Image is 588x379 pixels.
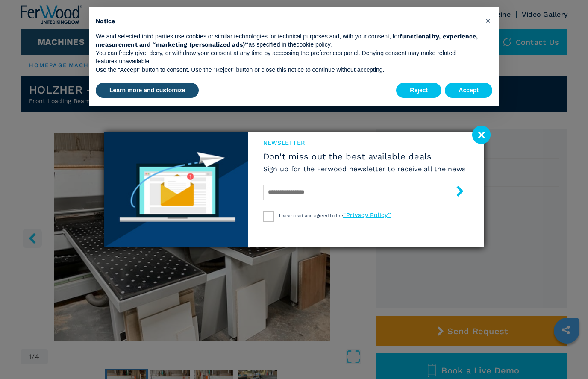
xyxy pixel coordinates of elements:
[96,33,478,48] strong: functionality, experience, measurement and “marketing (personalized ads)”
[263,138,466,147] span: newsletter
[485,15,491,26] span: ×
[96,32,479,49] p: We and selected third parties use cookies or similar technologies for technical purposes and, wit...
[481,14,495,27] button: Close this notice
[96,66,479,74] p: Use the “Accept” button to consent. Use the “Reject” button or close this notice to continue with...
[445,83,492,98] button: Accept
[343,212,391,218] a: “Privacy Policy”
[297,41,330,48] a: cookie policy
[446,182,465,203] button: submit-button
[104,132,248,247] img: Newsletter image
[263,164,466,174] h6: Sign up for the Ferwood newsletter to receive all the news
[96,83,199,98] button: Learn more and customize
[96,17,479,26] h2: Notice
[396,83,441,98] button: Reject
[279,213,391,218] span: I have read and agreed to the
[263,151,466,162] span: Don't miss out the best available deals
[96,49,479,66] p: You can freely give, deny, or withdraw your consent at any time by accessing the preferences pane...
